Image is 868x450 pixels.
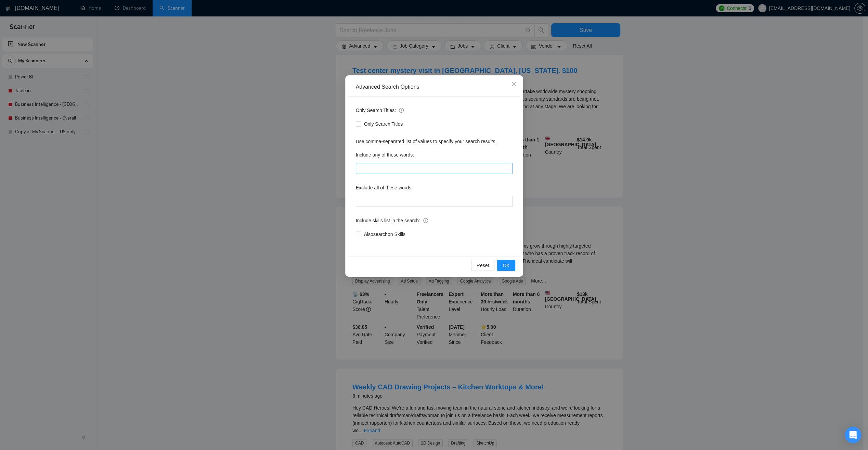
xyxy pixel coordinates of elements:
[356,149,414,160] label: Include any of these words:
[477,262,489,269] span: Reset
[497,260,515,271] button: OK
[361,230,408,238] span: Also search on Skills
[356,182,413,193] label: Exclude all of these words:
[511,82,517,87] span: close
[845,427,861,443] div: Open Intercom Messenger
[399,108,404,113] span: info-circle
[361,120,406,128] span: Only Search Titles
[356,107,404,114] span: Only Search Titles:
[505,75,523,94] button: Close
[356,138,513,145] div: Use comma-separated list of values to specify your search results.
[503,262,509,269] span: OK
[471,260,495,271] button: Reset
[356,83,513,91] div: Advanced Search Options
[423,218,428,223] span: info-circle
[356,217,428,224] span: Include skills list in the search:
